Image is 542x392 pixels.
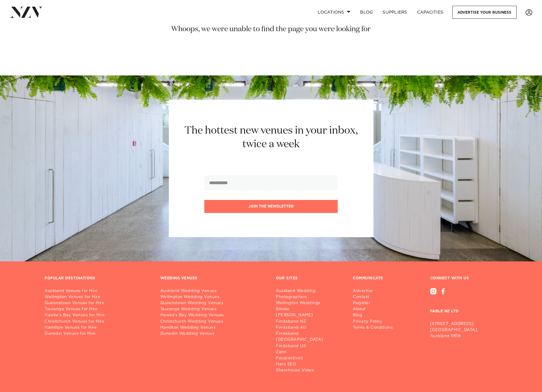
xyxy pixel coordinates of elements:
[353,276,383,281] h3: COMMUNICATE
[313,6,355,19] a: Locations
[160,331,266,337] a: Dunedin Wedding Venues
[276,355,343,361] a: Perspectives
[160,306,266,312] a: Tauranga Wedding Venues
[276,367,343,374] a: Sharehouse Video
[160,300,266,306] a: Queenstown Wedding Venues
[160,325,266,331] a: Hamilton Wedding Venues
[276,361,343,367] a: Haro SEO
[45,312,151,318] a: Hawke's Bay Venues for Hire
[378,6,412,19] a: SUPPLIERS
[276,319,343,325] a: Findaband NZ
[45,331,151,337] a: Dunedin Venues for Hire
[430,276,497,281] h3: CONNECT WITH US
[276,288,343,300] a: Auckland Wedding Photographers
[160,312,266,318] a: Hawke's Bay Wedding Venues
[353,294,397,300] a: Contact
[353,325,397,331] a: Terms & Conditions
[353,312,397,318] a: Blog
[276,343,343,349] a: Findaband US
[355,6,378,19] a: BLOG
[10,7,43,18] img: nzv-logo.png
[430,294,497,319] h3: FABLE NZ LTD
[276,306,343,312] a: Smoke
[353,288,397,294] a: Advertise
[276,331,343,343] a: Findaband [GEOGRAPHIC_DATA]
[276,312,343,318] a: [PERSON_NAME]
[160,294,266,300] a: Wellington Wedding Venues
[276,325,343,331] a: Findaband AU
[177,124,365,151] h2: The hottest new venues in your inbox, twice a week
[276,300,343,306] a: Wellington Weddings
[45,294,151,300] a: Wellington Venues for Hire
[276,349,343,355] a: Zahn
[353,306,397,312] a: About
[353,300,397,306] a: Register
[412,6,448,19] a: Capacities
[45,300,151,306] a: Queenstown Venues for Hire
[58,25,484,34] h3: Whoops, we were unable to find the page you were looking for
[45,276,95,281] h3: POPULAR DESTINATIONS
[160,276,198,281] h3: WEDDING VENUES
[276,276,298,281] h3: OUR SITES
[452,6,517,19] a: Advertise your business
[45,325,151,331] a: Hamilton Venues for Hire
[160,288,266,294] a: Auckland Wedding Venues
[45,288,151,294] a: Auckland Venues for Hire
[160,319,266,325] a: Christchurch Wedding Venues
[45,306,151,312] a: Tauranga Venues for Hire
[45,319,151,325] a: Christchurch Venues for Hire
[204,200,338,213] button: Join the newsletter
[353,319,397,325] a: Privacy Policy
[430,321,497,339] p: [STREET_ADDRESS], [GEOGRAPHIC_DATA], Auckland 0618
